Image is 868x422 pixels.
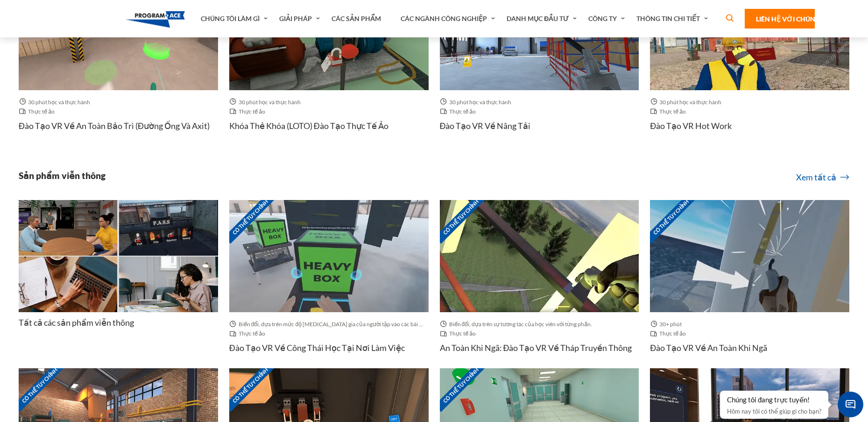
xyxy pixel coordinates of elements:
[28,108,55,115] font: Thực tế ảo
[19,317,134,328] font: Tất cả các sản phẩm viễn thông
[231,367,268,404] font: Có thể tùy chỉnh
[201,14,260,22] font: Chúng tôi làm gì
[440,200,639,368] a: Có thể tùy chỉnh Hình thu nhỏ - An toàn khi ngã: Đào tạo VR về tháp truyền thông Biến đổi, dựa tr...
[507,14,569,22] font: Danh mục đầu tư
[229,121,388,131] font: Khóa thẻ khóa (LOTO) Đào tạo thực tế ảo
[239,99,301,106] font: 30 phút học và thực hành
[21,367,58,404] font: Có thể tùy chỉnh
[650,200,849,368] a: Có thể tùy chỉnh Hình thu nhỏ - Đào tạo VR về an toàn khi ngã 30+ phút Thực tế ảo Đào tạo VR về a...
[126,11,185,28] img: Chương trình-Ace
[440,200,639,312] img: Hình thu nhỏ - An toàn khi ngã: Đào tạo VR về tháp truyền thông
[659,99,721,106] font: 30 phút học và thực hành
[650,343,767,353] font: Đào tạo VR về an toàn khi ngã
[449,321,593,328] font: Biến đổi, dựa trên sự tương tác của học viên với từng phần.
[239,330,265,337] font: Thực tế ảo
[449,330,476,337] font: Thực tế ảo
[401,14,487,22] font: Các ngành công nghiệp
[650,200,849,312] img: Hình thu nhỏ - Đào tạo VR về an toàn khi ngã
[796,172,836,182] font: Xem tất cả
[449,108,476,115] font: Thực tế ảo
[440,121,531,131] font: Đào tạo VR về nâng tải
[727,408,821,415] font: Hôm nay tôi có thể giúp gì cho bạn?
[231,199,268,236] font: Có thể tùy chỉnh
[19,200,117,256] img: Hình thu nhỏ - Đàm phán lương của bạn Đào tạo VR
[19,121,210,131] font: Đào tạo VR về An toàn bảo trì (Đường ống và Axit)
[727,395,810,404] font: Chúng tôi đang trực tuyến!
[659,108,686,115] font: Thực tế ảo
[279,14,312,22] font: Giải pháp
[449,99,511,106] font: 30 phút học và thực hành
[239,108,265,115] font: Thực tế ảo
[442,199,479,236] font: Có thể tùy chỉnh
[19,170,106,181] font: Sản phẩm viễn thông
[796,171,849,184] a: Xem tất cả
[229,200,429,368] a: Có thể tùy chỉnh Hình thu nhỏ - Đào tạo VR về công thái học tại nơi làm việc Biến đổi, dựa trên m...
[119,200,218,256] img: Hình thu nhỏ - Đào tạo thực tế ảo về phòng cháy chữa cháy
[119,257,218,312] img: Hình thu nhỏ - Cách trình bày qua video đào tạo VR
[659,330,686,337] font: Thực tế ảo
[838,392,863,417] span: Ứng Dụng Con Chat
[332,14,381,22] font: Các sản phẩm
[636,14,700,22] font: Thông tin chi tiết
[588,14,617,22] font: Công ty
[442,367,479,404] font: Có thể tùy chỉnh
[19,200,218,346] a: Hình thu nhỏ - Đàm phán lương của bạn Đào tạo VR Hình thu nhỏ - Đào tạo thực tế ảo về phòng cháy ...
[28,99,90,106] font: 30 phút học và thực hành
[229,200,429,312] img: Hình thu nhỏ - Đào tạo VR về công thái học tại nơi làm việc
[659,321,682,328] font: 30+ phút
[756,15,832,23] font: Liên hệ với chúng tôi
[239,321,429,328] font: Biến đổi, dựa trên mức độ [MEDICAL_DATA] gia của người tập vào các bài tập.
[745,9,815,29] a: Liên hệ với chúng tôi
[19,257,117,312] img: Hình thu nhỏ - Đào tạo VR về viết kinh doanh hiệu quả
[440,343,632,353] font: An toàn khi ngã: Đào tạo VR về tháp truyền thông
[650,121,732,131] font: Đào tạo VR Hot Work
[652,199,690,236] font: Có thể tùy chỉnh
[229,343,405,353] font: Đào tạo VR về công thái học tại nơi làm việc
